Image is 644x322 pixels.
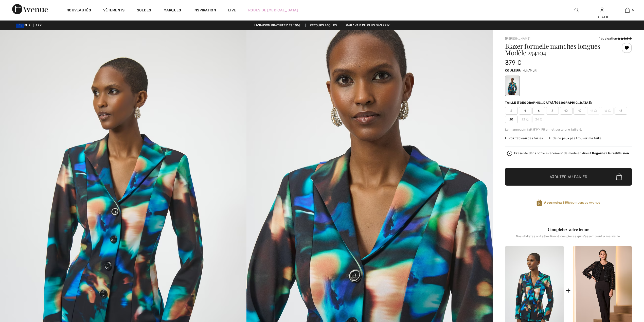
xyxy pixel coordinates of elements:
strong: Regardez la rediffusion [592,151,629,155]
a: Se connecter [600,8,604,12]
span: 5 [632,8,634,12]
img: Mes infos [600,7,604,13]
span: Ajouter au panier [550,174,587,180]
img: Récompenses Avenue [536,199,542,206]
span: Inspiration [193,8,216,13]
img: 1ère Avenue [12,4,48,14]
div: Noir/Multi [506,76,519,95]
span: Couleur: [505,69,521,72]
a: 5 [615,7,640,13]
span: 22 [519,116,531,123]
a: Livraison gratuite dès 130€ [250,24,305,27]
div: Nos stylistes ont sélectionné ces pièces qui s'assemblent à merveille. [505,235,632,242]
span: 10 [560,107,573,115]
span: 2 [505,107,518,115]
div: Taille ([GEOGRAPHIC_DATA]/[GEOGRAPHIC_DATA]): [505,100,594,105]
h1: Blazer formelle manches longues Modèle 254104 [505,43,611,56]
div: EULALIE [589,14,614,20]
span: 8 [546,107,559,115]
a: Vêtements [103,8,125,13]
img: Regardez la rediffusion [507,151,512,156]
img: Bag.svg [616,173,622,180]
img: ring-m.svg [608,110,611,112]
span: 6 [532,107,545,115]
span: Voir tableau des tailles [505,136,543,140]
a: Retours faciles [306,24,341,27]
div: 1 évaluation [599,36,632,41]
img: Mon panier [625,7,630,13]
span: 14 [587,107,600,115]
span: Noir/Multi [523,69,538,72]
a: Garantie du plus bas prix [342,24,394,27]
img: ring-m.svg [594,110,597,112]
a: Live [228,8,236,13]
a: Marques [164,8,181,13]
button: Ajouter au panier [505,168,632,186]
span: EUR [16,24,32,27]
img: Euro [16,24,24,28]
a: [PERSON_NAME] [505,37,530,40]
div: + [566,285,571,296]
span: 12 [574,107,586,115]
span: 20 [505,116,518,123]
div: Complétez votre tenue [505,226,632,232]
a: Nouveautés [66,8,91,13]
a: Robes de [MEDICAL_DATA] [248,8,298,13]
span: 4 [519,107,531,115]
span: 24 [532,116,545,123]
span: 379 € [505,59,522,66]
img: ring-m.svg [526,118,529,121]
span: FR [35,24,42,27]
img: ring-m.svg [540,118,542,121]
img: recherche [575,7,579,13]
span: 16 [601,107,614,115]
span: Récompenses Avenue [544,200,600,205]
div: Le mannequin fait 5'9"/175 cm et porte une taille 6. [505,127,632,132]
a: Soldes [137,8,151,13]
div: Je ne peux pas trouver ma taille [549,136,602,140]
div: Presenté dans notre événement de mode en direct. [514,152,629,155]
strong: Accumulez 35 [544,201,567,204]
span: 18 [615,107,627,115]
